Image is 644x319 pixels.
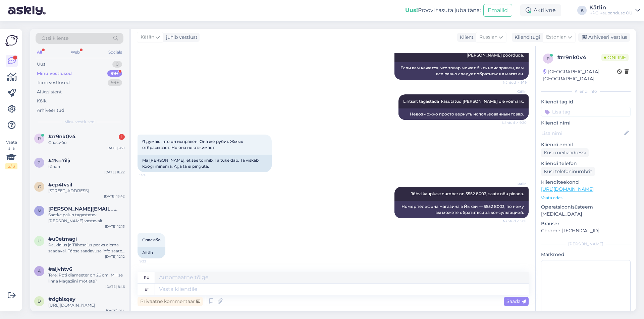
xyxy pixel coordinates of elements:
[398,108,529,120] div: Невозможно просто вернуть использованный товар.
[541,107,631,117] input: Lisa tag
[512,34,540,41] div: Klienditugi
[107,48,123,57] div: Socials
[403,99,524,104] span: Lihtsalt tagastada kasutatud [PERSON_NAME] ole võimalik.
[48,272,125,284] div: Tere! Poti diameeter on 26 cm. Millise linna Magaziini mõtlete?
[48,158,71,164] span: #2ko7iljr
[541,211,631,218] p: [MEDICAL_DATA]
[5,163,17,169] div: 2 / 3
[38,268,41,273] span: a
[541,241,631,247] div: [PERSON_NAME]
[541,227,631,234] p: Chrome [TECHNICAL_ID]
[163,34,198,41] div: juhib vestlust
[506,298,526,304] span: Saada
[42,35,68,42] span: Otsi kliente
[48,164,125,170] div: tänan
[145,284,149,295] div: et
[501,120,527,125] span: Nähtud ✓ 9:20
[108,79,122,86] div: 99+
[37,98,47,104] div: Kõik
[64,119,95,125] span: Minu vestlused
[543,68,617,82] div: [GEOGRAPHIC_DATA], [GEOGRAPHIC_DATA]
[140,259,165,264] span: 9:22
[107,70,122,77] div: 99+
[5,34,18,47] img: Askly Logo
[37,79,70,86] div: Tiimi vestlused
[37,89,62,95] div: AI Assistent
[104,194,125,199] div: [DATE] 13:42
[38,136,41,141] span: r
[577,6,587,15] div: K
[541,160,631,167] p: Kliendi telefon
[457,34,474,41] div: Klient
[589,10,633,16] div: KPG Kaubanduse OÜ
[541,179,631,186] p: Klienditeekond
[411,191,524,196] span: Jõhvi kaupluse number on 5552 8003, saate nõu pidada.
[501,80,527,85] span: Nähtud ✓ 9:19
[501,181,527,186] span: Kätlin
[541,251,631,258] p: Märkmed
[541,88,631,94] div: Kliendi info
[541,186,594,192] a: [URL][DOMAIN_NAME]
[405,6,481,14] div: Proovi tasuta juba täna:
[557,54,601,62] div: # rr9nk0v4
[501,219,527,224] span: Nähtud ✓ 9:21
[48,296,75,302] span: #dgbisqey
[38,299,41,304] span: d
[589,5,633,10] div: Kätlin
[36,48,43,57] div: All
[106,308,125,313] div: [DATE] 8:14
[48,266,72,272] span: #aijvhtv6
[37,61,45,68] div: Uus
[138,247,165,258] div: Aitäh
[140,172,165,177] span: 9:20
[48,206,118,212] span: m.romashko@icloud.com
[479,33,497,41] span: Russian
[48,212,125,224] div: Saatke palun tagastatav [PERSON_NAME] vastavalt tagastuslehel olevale infole meile tagasi.
[541,204,631,211] p: Operatsioonisüsteem
[48,302,125,308] div: [URL][DOMAIN_NAME]
[38,184,41,189] span: c
[520,4,561,16] div: Aktiivne
[578,33,630,42] div: Arhiveeri vestlus
[144,272,150,283] div: ru
[501,89,527,94] span: Kätlin
[112,61,122,68] div: 0
[48,140,125,146] div: Спасибо
[541,119,631,127] p: Kliendi nimi
[48,236,77,242] span: #u0etmagi
[547,56,550,61] span: r
[589,5,640,16] a: KätlinKPG Kaubanduse OÜ
[541,148,589,157] div: Küsi meiliaadressi
[601,54,629,61] span: Online
[141,33,154,41] span: Kätlin
[105,254,125,259] div: [DATE] 12:12
[138,155,272,172] div: Ma [PERSON_NAME], et see toimib. Ta tükeldab. Ta viskab koogi minema. Aga ta ei pinguta.
[142,237,161,242] span: Спасибо
[48,188,125,194] div: [STREET_ADDRESS]
[394,62,529,80] div: Если вам кажется, что товар может быть неисправен, вам все равно следует обратиться в магазин.
[394,201,529,218] div: Номер телефона магазина в Йыхви — 5552 8003, по нему вы можете обратиться за консультацией.
[38,160,41,165] span: 2
[541,98,631,105] p: Kliendi tag'id
[48,242,125,254] div: Raudalus ja Tähesajus peaks olema saadaval. Täpse saadavuse info saate otse poest uurides, kauplu...
[48,182,72,188] span: #cp4fvsil
[5,139,17,169] div: Vaata siia
[541,167,595,176] div: Küsi telefoninumbrit
[483,4,512,17] button: Emailid
[37,107,64,114] div: Arhiveeritud
[38,208,41,213] span: m
[69,48,81,57] div: Web
[142,139,244,150] span: Я думаю, что он исправен. Она же рубит. Жмых отбрасывает. Но она не отжимает
[405,7,418,13] b: Uus!
[541,130,623,137] input: Lisa nimi
[541,195,631,201] p: Vaata edasi ...
[119,134,125,140] div: 1
[546,33,567,41] span: Estonian
[541,220,631,227] p: Brauser
[105,224,125,229] div: [DATE] 12:13
[106,146,125,151] div: [DATE] 9:21
[138,297,203,306] div: Privaatne kommentaar
[37,70,72,77] div: Minu vestlused
[104,170,125,175] div: [DATE] 16:22
[48,134,75,140] span: #rr9nk0v4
